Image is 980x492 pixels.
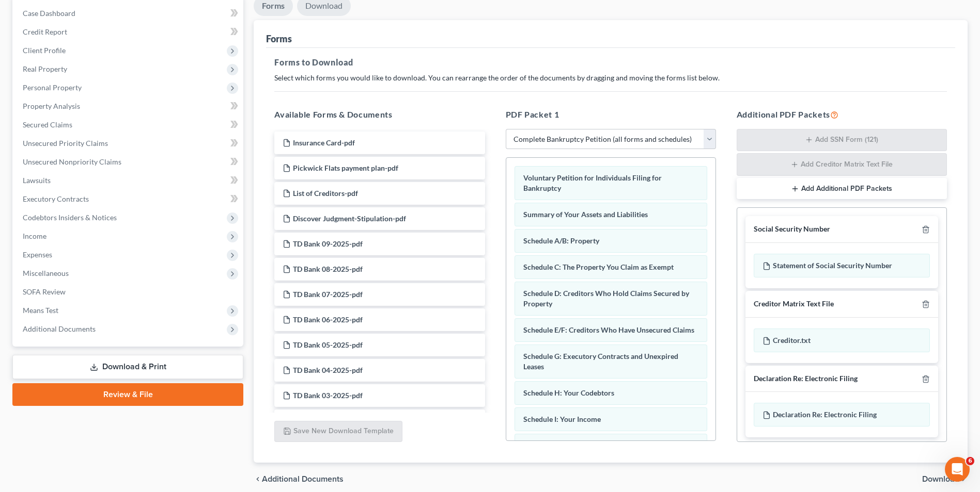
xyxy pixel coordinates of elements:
[14,171,243,190] a: Lawsuits
[523,210,648,219] span: Summary of Your Assets and Liabilities
[293,366,363,374] span: TD Bank 04-2025-pdf
[523,263,674,271] span: Schedule C: The Property You Claim as Exempt
[14,190,243,208] a: Executory Contracts
[523,325,694,334] span: Schedule E/F: Creditors Who Have Unsecured Claims
[274,108,485,121] h5: Available Forms & Documents
[12,383,243,406] a: Review & File
[945,457,970,482] iframe: Intercom live chat
[23,102,80,110] span: Property Analysis
[737,129,947,152] button: Add SSN Form (121)
[23,83,82,92] span: Personal Property
[523,352,678,371] span: Schedule G: Executory Contracts and Unexpired Leases
[23,213,117,222] span: Codebtors Insiders & Notices
[506,108,716,121] h5: PDF Packet 1
[23,269,69,277] span: Miscellaneous
[293,214,406,223] span: Discover Judgment-Stipulation-pdf
[23,64,67,73] span: Real Property
[274,56,947,69] h5: Forms to Download
[737,108,947,121] h5: Additional PDF Packets
[293,265,363,273] span: TD Bank 08-2025-pdf
[23,9,75,18] span: Case Dashboard
[23,250,52,259] span: Expenses
[23,46,66,55] span: Client Profile
[254,475,344,483] a: chevron_left Additional Documents
[14,116,243,134] a: Secured Claims
[773,410,877,419] span: Declaration Re: Electronic Filing
[23,139,108,147] span: Unsecured Priority Claims
[523,415,601,423] span: Schedule I: Your Income
[737,178,947,200] button: Add Additional PDF Packets
[14,134,243,153] a: Unsecured Priority Claims
[754,254,930,277] div: Statement of Social Security Number
[254,475,262,483] i: chevron_left
[14,153,243,171] a: Unsecured Nonpriority Claims
[737,153,947,176] button: Add Creditor Matrix Text File
[293,340,363,349] span: TD Bank 05-2025-pdf
[274,73,947,83] p: Select which forms you would like to download. You can rearrange the order of the documents by dr...
[966,457,974,465] span: 6
[262,475,344,483] span: Additional Documents
[23,27,67,36] span: Credit Report
[23,324,96,333] span: Additional Documents
[23,120,72,129] span: Secured Claims
[23,232,46,240] span: Income
[274,421,402,442] button: Save New Download Template
[523,289,689,308] span: Schedule D: Creditors Who Hold Claims Secured by Property
[293,290,363,299] span: TD Bank 07-2025-pdf
[23,287,66,296] span: SOFA Review
[523,236,599,245] span: Schedule A/B: Property
[266,32,292,45] div: Forms
[23,194,89,203] span: Executory Contracts
[754,374,858,384] div: Declaration Re: Electronic Filing
[754,224,830,234] div: Social Security Number
[523,173,662,192] span: Voluntary Petition for Individuals Filing for Bankruptcy
[523,388,614,397] span: Schedule H: Your Codebtors
[293,189,358,198] span: List of Creditors-pdf
[14,4,243,23] a: Case Dashboard
[23,157,121,166] span: Unsecured Nonpriority Claims
[754,299,834,309] div: Creditor Matrix Text File
[23,176,51,185] span: Lawsuits
[293,239,363,248] span: TD Bank 09-2025-pdf
[293,391,363,400] span: TD Bank 03-2025-pdf
[14,97,243,116] a: Property Analysis
[14,23,243,41] a: Credit Report
[293,163,398,172] span: Pickwick Flats payment plan-pdf
[23,306,58,315] span: Means Test
[293,315,363,324] span: TD Bank 06-2025-pdf
[293,138,355,147] span: Insurance Card-pdf
[922,475,959,483] span: Download
[14,283,243,301] a: SOFA Review
[922,475,968,483] button: Download chevron_right
[754,329,930,352] div: Creditor.txt
[12,355,243,379] a: Download & Print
